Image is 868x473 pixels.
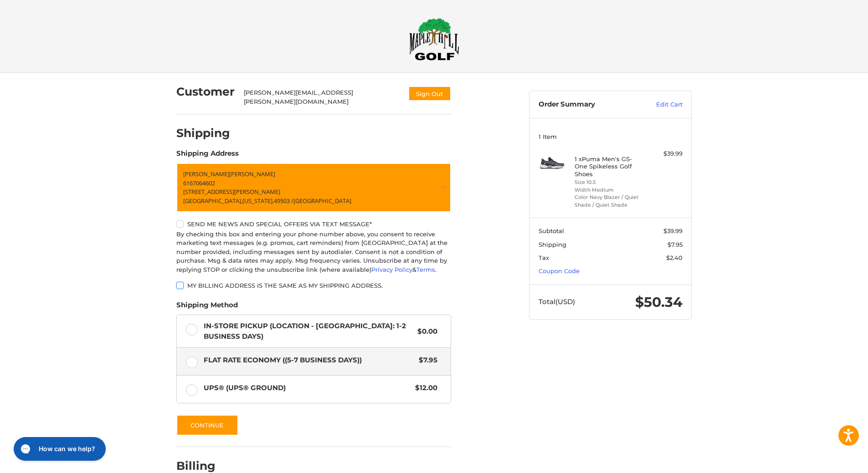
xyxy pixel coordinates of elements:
[575,155,644,178] h4: 1 x Puma Men's GS-One Spikeless Golf Shoes
[411,383,437,393] span: $12.00
[176,230,451,275] div: By checking this box and entering your phone number above, you consent to receive marketing text ...
[539,100,637,109] h3: Order Summary
[635,294,683,310] span: $50.34
[668,241,683,248] span: $7.95
[176,163,451,212] a: Enter or select a different address
[575,186,644,194] li: Width Medium
[176,126,230,140] h2: Shipping
[176,459,230,473] h2: Billing
[413,326,437,337] span: $0.00
[539,241,566,248] span: Shipping
[409,18,459,61] img: Maple Hill Golf
[408,86,451,101] button: Sign Out
[176,282,451,289] label: My billing address is the same as my shipping address.
[647,149,683,158] div: $39.99
[637,100,683,109] a: Edit Cart
[539,267,580,275] a: Coupon Code
[244,88,400,106] div: [PERSON_NAME][EMAIL_ADDRESS][PERSON_NAME][DOMAIN_NAME]
[416,266,435,273] a: Terms
[575,178,644,186] li: Size 10.5
[204,321,413,341] span: In-Store Pickup (Location - [GEOGRAPHIC_DATA]: 1-2 BUSINESS DAYS)
[371,266,412,273] a: Privacy Policy
[575,193,644,209] li: Color Navy Blazer / Quiet Shade / Quiet Shade
[9,434,108,464] iframe: Gorgias live chat messenger
[176,220,451,228] label: Send me news and special offers via text message*
[274,197,293,205] span: 49503 /
[666,254,683,261] span: $2.40
[663,227,683,234] span: $39.99
[539,227,564,234] span: Subtotal
[414,355,437,366] span: $7.95
[176,148,239,163] legend: Shipping Address
[183,179,215,187] span: 6167064602
[293,197,351,205] span: [GEOGRAPHIC_DATA]
[204,355,415,366] span: Flat Rate Economy ((5-7 Business Days))
[176,85,235,99] h2: Customer
[539,297,575,306] span: Total (USD)
[176,300,238,315] legend: Shipping Method
[183,197,242,205] span: [GEOGRAPHIC_DATA],
[229,170,275,178] span: [PERSON_NAME]
[183,188,280,196] span: [STREET_ADDRESS][PERSON_NAME]
[204,383,411,393] span: UPS® (UPS® Ground)
[242,197,274,205] span: [US_STATE],
[539,133,683,140] h3: 1 Item
[176,415,238,436] button: Continue
[183,170,229,178] span: [PERSON_NAME]
[539,254,549,261] span: Tax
